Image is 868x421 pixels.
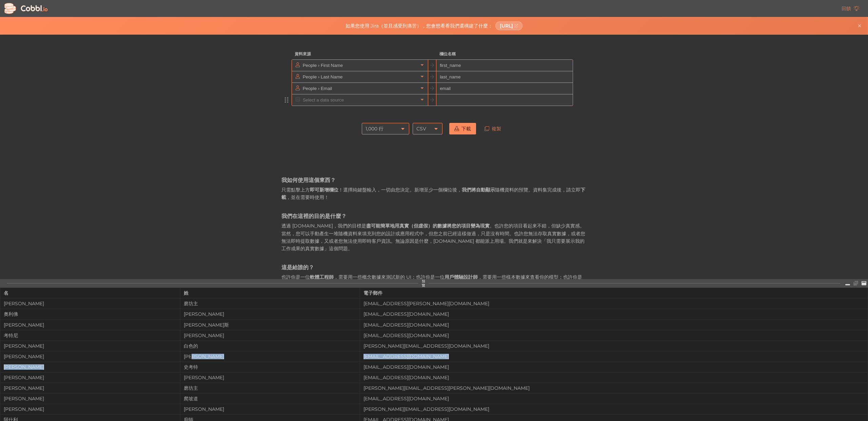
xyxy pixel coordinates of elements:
[4,290,8,296] font: 名
[495,21,522,30] a: [URL]
[184,406,224,412] font: [PERSON_NAME]
[184,290,189,296] font: 姓
[363,406,489,412] font: [PERSON_NAME][EMAIL_ADDRESS][DOMAIN_NAME]
[4,300,44,307] font: [PERSON_NAME]
[281,223,366,229] font: 透過 [DOMAIN_NAME]，我們的目標是
[184,385,198,391] font: 磨坊主
[445,274,478,280] font: 用戶體驗設計師
[4,374,44,381] font: [PERSON_NAME]
[439,51,456,56] font: 欄位名稱
[4,364,44,370] font: [PERSON_NAME]
[363,322,449,328] font: [EMAIL_ADDRESS][DOMAIN_NAME]
[4,343,44,349] font: [PERSON_NAME]
[4,311,18,317] font: 奧利佛
[422,279,425,288] font: 預覽
[855,22,864,30] button: 關閉橫幅
[363,396,449,402] font: [EMAIL_ADDRESS][DOMAIN_NAME]
[363,290,382,296] font: 電子郵件
[363,300,489,307] font: [EMAIL_ADDRESS][PERSON_NAME][DOMAIN_NAME]
[301,94,418,106] input: Select a data source
[363,332,449,338] font: [EMAIL_ADDRESS][DOMAIN_NAME]
[338,187,462,193] font: ！選擇純鍵盤輸入，一切由您決定。新增至少一個欄位後，
[492,126,501,132] font: 複製
[281,187,310,193] font: 只需點擊上方
[281,187,585,200] font: 下載
[301,83,418,94] input: 選擇資料來源
[184,343,198,349] font: 白色的
[184,374,224,381] font: [PERSON_NAME]
[184,311,224,317] font: [PERSON_NAME]
[301,60,418,71] input: Select a data source
[836,3,865,14] a: 回饋
[281,274,310,280] font: 也許你是一位
[363,343,489,349] font: [PERSON_NAME][EMAIL_ADDRESS][DOMAIN_NAME]
[363,311,449,317] font: [EMAIL_ADDRESS][DOMAIN_NAME]
[310,274,334,280] font: 軟體工程師
[366,223,490,229] font: 盡可能簡單地用真實（但虛假）的數據將您的項目變為現實
[4,385,44,391] font: [PERSON_NAME]
[4,332,18,338] font: 考特尼
[310,187,338,193] font: 即可新增欄位
[416,126,426,132] font: CSV
[363,364,449,370] font: [EMAIL_ADDRESS][DOMAIN_NAME]
[184,332,224,338] font: [PERSON_NAME]
[281,264,314,271] font: 這是給誰的？
[461,126,471,132] font: 下載
[281,213,347,219] font: 我們在這裡的目的是什麼？
[4,322,44,328] font: [PERSON_NAME]
[500,23,513,29] font: [URL]
[4,353,44,360] font: [PERSON_NAME]
[281,177,336,183] font: 我如何使用這個東西？
[363,353,449,360] font: [EMAIL_ADDRESS][DOMAIN_NAME]
[184,353,224,360] font: [PERSON_NAME]
[286,194,329,200] font: ，並在需要時使用！
[184,364,198,370] font: 史考特
[295,51,311,56] font: 資料來源
[495,187,580,193] font: 隨機資料的預覽。資料集完成後，請立即
[184,322,229,328] font: [PERSON_NAME]斯
[366,126,383,132] font: 1,000 行
[334,274,445,280] font: ，需要用一些概念數據來測試新的 UI；也許你是一位
[462,187,495,193] font: 我們將自動顯示
[842,5,851,12] font: 回饋
[184,396,198,402] font: 爬坡道
[4,396,44,402] font: [PERSON_NAME]
[346,23,493,29] font: 如果您使用 Jira（並且感受到痛苦），您會想看看我們還構建了什麼：
[301,71,418,83] input: 選擇資料來源
[363,385,530,391] font: [PERSON_NAME][EMAIL_ADDRESS][PERSON_NAME][DOMAIN_NAME]
[363,374,449,381] font: [EMAIL_ADDRESS][DOMAIN_NAME]
[4,406,44,412] font: [PERSON_NAME]
[184,300,198,307] font: 磨坊主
